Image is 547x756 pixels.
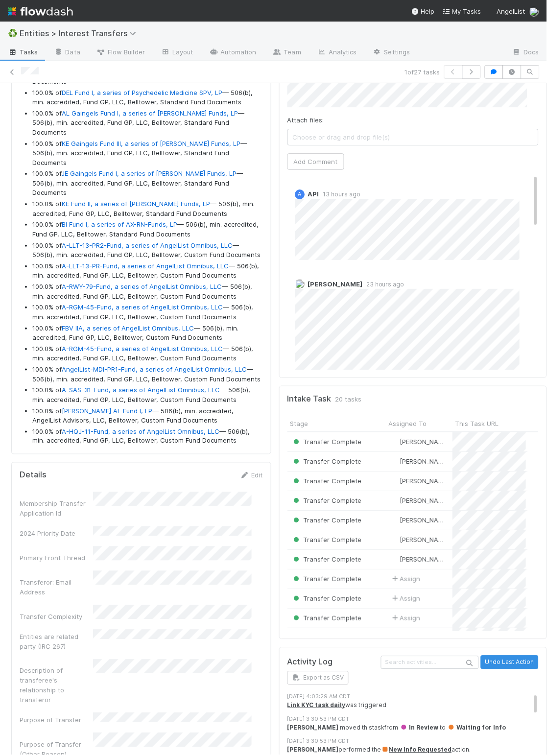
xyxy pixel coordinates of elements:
[32,427,263,446] li: 100.0% of — 506(b), min. accredited, Fund GP, LLC, Belltower, Custom Fund Documents
[62,407,152,415] a: [PERSON_NAME] AL Fund I, LP
[291,554,361,564] div: Transfer Complete
[20,715,93,725] div: Purpose of Transfer
[504,45,547,61] a: Docs
[319,190,360,198] span: 13 hours ago
[32,324,263,343] li: 100.0% of — 506(b), min. accredited, Fund GP, LLC, Belltower, Custom Fund Documents
[20,499,93,519] div: Membership Transfer Application Id
[20,553,93,563] div: Primary Front Thread
[290,419,309,428] span: Stage
[291,614,361,622] span: Transfer Complete
[295,189,305,199] div: API
[61,169,237,177] a: JE Gaingels Fund I, a series of [PERSON_NAME] Funds, LP
[62,386,220,394] a: A-SAS-31-Fund, a series of AngelList Omnibus, LLC
[390,456,448,466] div: [PERSON_NAME]
[443,7,481,15] span: My Tasks
[365,45,418,61] a: Settings
[62,89,222,96] a: DEL Fund I, a series of Psychedelic Medicine SPV, LP
[291,437,361,447] div: Transfer Complete
[62,241,233,249] a: A-LLT-13-PR2-Fund, a series of AngelList Omnibus, LLC
[390,516,398,524] img: avatar_abca0ba5-4208-44dd-8897-90682736f166.png
[291,535,361,544] div: Transfer Complete
[287,671,349,685] button: Export as CSV
[390,613,420,623] div: Assign
[287,394,332,404] h5: Intake Task
[32,88,263,107] li: 100.0% of — 506(b), min. accredited, Fund GP, LLC, Belltower, Standard Fund Documents
[20,612,93,622] div: Transfer Complexity
[529,7,539,17] img: avatar_93b89fca-d03a-423a-b274-3dd03f0a621f.png
[32,199,263,218] li: 100.0% of — 506(b), min. accredited, Fund GP, LLC, Belltower, Standard Fund Documents
[448,724,506,732] span: Waiting for Info
[62,427,219,435] a: A-HQJ-11-Fund, a series of AngelList Omnibus, LLC
[291,593,361,603] div: Transfer Complete
[295,279,305,289] img: avatar_abca0ba5-4208-44dd-8897-90682736f166.png
[390,593,420,603] span: Assign
[20,28,141,38] span: Entities > Interest Transfers
[32,139,263,168] li: 100.0% of — 506(b), min. accredited, Fund GP, LLC, Belltower, Standard Fund Documents
[390,496,448,505] div: [PERSON_NAME]
[62,200,210,208] a: KE Fund II, a series of [PERSON_NAME] Funds, LP
[390,535,448,544] div: [PERSON_NAME]
[62,140,240,147] a: KE Gaingels Fund III, a series of [PERSON_NAME] Funds, LP
[287,746,339,754] strong: [PERSON_NAME]
[309,45,365,61] a: Analytics
[308,280,362,288] span: [PERSON_NAME]
[88,45,153,61] a: Flow Builder
[390,457,398,465] img: avatar_abca0ba5-4208-44dd-8897-90682736f166.png
[291,496,361,504] span: Transfer Complete
[291,477,361,485] span: Transfer Complete
[20,632,93,652] div: Entities are related party (IRC 267)
[335,394,362,404] span: 20 tasks
[400,724,439,732] span: In Review
[390,554,448,564] div: [PERSON_NAME]
[390,496,398,504] img: avatar_abca0ba5-4208-44dd-8897-90682736f166.png
[400,457,449,465] span: [PERSON_NAME]
[32,261,263,281] li: 100.0% of — 506(b), min. accredited, Fund GP, LLC, Belltower, Custom Fund Documents
[291,575,361,583] span: Transfer Complete
[32,303,263,322] li: 100.0% of — 506(b), min. accredited, Fund GP, LLC, Belltower, Custom Fund Documents
[390,437,448,447] div: [PERSON_NAME]
[497,7,525,15] span: AngelList
[291,515,361,525] div: Transfer Complete
[32,385,263,404] li: 100.0% of — 506(b), min. accredited, Fund GP, LLC, Belltower, Custom Fund Documents
[62,303,223,311] a: A-RGM-45-Fund, a series of AngelList Omnibus, LLC
[287,115,324,125] label: Attach files:
[291,536,361,543] span: Transfer Complete
[32,282,263,301] li: 100.0% of — 506(b), min. accredited, Fund GP, LLC, Belltower, Custom Fund Documents
[291,516,361,524] span: Transfer Complete
[291,438,361,446] span: Transfer Complete
[291,555,361,563] span: Transfer Complete
[381,656,479,669] input: Search activities...
[287,702,346,709] a: Link KYC task daily
[287,153,344,170] button: Add Comment
[96,47,145,57] span: Flow Builder
[291,476,361,486] div: Transfer Complete
[381,746,452,754] a: New Info Requested
[32,241,263,260] li: 100.0% of — 506(b), min. accredited, Fund GP, LLC, Belltower, Custom Fund Documents
[287,658,379,667] h5: Activity Log
[362,281,404,288] span: 23 hours ago
[390,515,448,525] div: [PERSON_NAME]
[400,496,449,504] span: [PERSON_NAME]
[46,45,88,61] a: Data
[455,419,499,428] span: This Task URL
[32,344,263,363] li: 100.0% of — 506(b), min. accredited, Fund GP, LLC, Belltower, Custom Fund Documents
[390,476,448,486] div: [PERSON_NAME]
[8,3,73,20] img: logo-inverted-e16ddd16eac7371096b0.svg
[308,190,319,198] span: API
[390,438,398,446] img: avatar_93b89fca-d03a-423a-b274-3dd03f0a621f.png
[62,283,222,290] a: A-RWY-79-Fund, a series of AngelList Omnibus, LLC
[400,438,449,446] span: [PERSON_NAME]
[8,47,38,57] span: Tasks
[291,456,361,466] div: Transfer Complete
[390,555,398,563] img: avatar_abca0ba5-4208-44dd-8897-90682736f166.png
[201,45,264,61] a: Automation
[32,169,263,198] li: 100.0% of — 506(b), min. accredited, Fund GP, LLC, Belltower, Standard Fund Documents
[20,471,47,480] h5: Details
[291,594,361,602] span: Transfer Complete
[400,555,449,563] span: [PERSON_NAME]
[390,574,420,584] span: Assign
[20,578,93,597] div: Transferor: Email Address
